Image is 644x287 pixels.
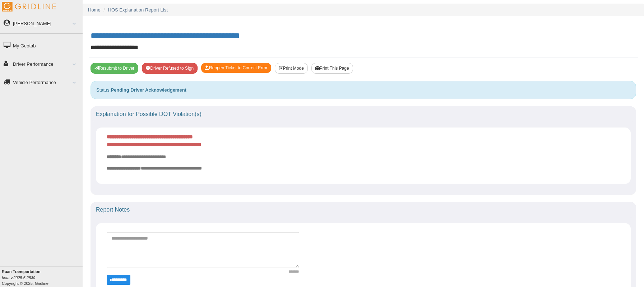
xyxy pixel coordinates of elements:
button: Reopen Ticket [201,63,271,73]
img: Gridline [2,2,56,11]
div: Report Notes [91,202,636,218]
div: Copyright © 2025, Gridline [2,269,83,286]
div: Explanation for Possible DOT Violation(s) [91,106,636,122]
button: Print Mode [275,63,308,74]
button: Driver Refused to Sign [142,63,198,74]
a: HOS Explanation Report List [108,7,168,13]
b: Ruan Transportation [2,269,41,274]
strong: Pending Driver Acknowledgement [111,87,186,93]
div: Status: [91,81,636,99]
button: Change Filter Options [107,275,130,285]
button: Resubmit To Driver [91,63,138,74]
i: beta v.2025.6.2839 [2,276,35,280]
button: Print This Page [311,63,353,74]
a: Home [88,7,101,13]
